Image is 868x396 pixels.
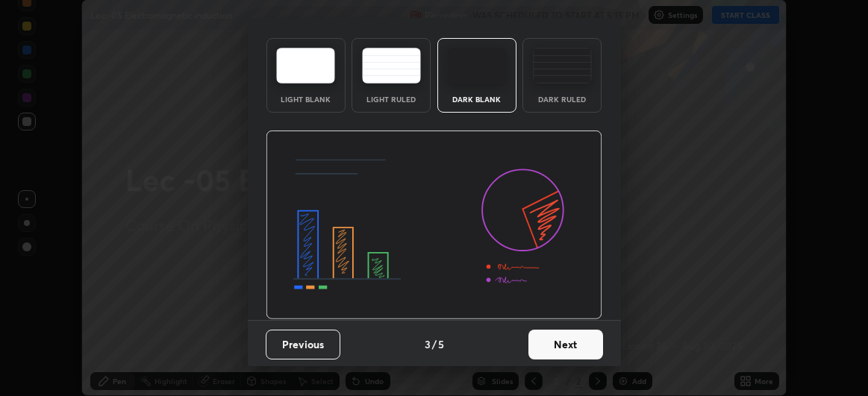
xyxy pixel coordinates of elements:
img: lightRuledTheme.5fabf969.svg [362,48,421,84]
h4: / [432,336,437,352]
div: Light Ruled [361,95,421,103]
img: darkRuledTheme.de295e13.svg [533,48,592,84]
img: darkTheme.f0cc69e5.svg [447,48,506,84]
h4: 5 [438,336,444,352]
button: Next [528,330,603,359]
button: Previous [266,330,340,359]
div: Dark Ruled [532,95,592,103]
div: Light Blank [276,95,336,103]
img: darkThemeBanner.d06ce4a2.svg [266,131,602,320]
div: Dark Blank [447,95,507,103]
h4: 3 [425,336,431,352]
img: lightTheme.e5ed3b09.svg [276,48,335,84]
